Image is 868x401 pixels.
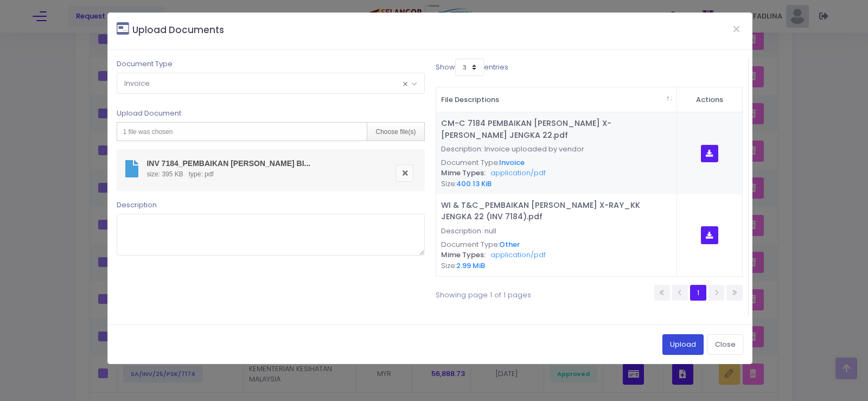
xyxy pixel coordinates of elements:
[701,226,719,244] button: Download
[117,73,424,93] span: Invoice
[441,118,611,140] a: CM-C 7184 PEMBAIKAN [PERSON_NAME] X-[PERSON_NAME] JENGKA 22.pdf
[117,108,181,119] label: Upload Document
[367,123,424,141] div: Choose file(s)
[723,15,750,43] button: Close
[441,250,486,260] span: Mime Types:
[146,158,310,169] div: INV 7184_PEMBAIKAN PINTU BILIK X-RAY_KK JENGKA 22.pdf
[499,239,520,250] span: Other
[662,334,704,355] button: Upload
[499,157,525,168] span: Invoice
[441,179,456,189] span: Size:
[117,59,173,69] label: Document Type
[441,157,499,168] span: Document Type:
[403,77,408,91] span: Remove all items
[132,23,224,36] small: Upload Documents
[490,168,546,178] span: application/pdf
[690,285,706,301] a: 1
[707,334,743,355] button: Close
[436,59,508,76] label: Show entries
[117,73,424,93] span: Invoice
[441,223,671,239] p: Description: null
[456,179,492,189] span: 400.13 KiB
[441,239,499,250] span: Document Type:
[123,128,173,136] span: 1 file was chosen
[436,87,678,113] th: File Descriptions&nbsp; : activate to sort column descending
[441,168,486,178] span: Mime Types:
[441,200,640,222] a: WI & T&C_PEMBAIKAN [PERSON_NAME] X-RAY_KK JENGKA 22 (INV 7184).pdf
[117,200,157,211] label: Description
[436,284,557,301] div: Showing page 1 of 1 pages
[144,170,186,178] span: size: 395 KB
[186,170,216,178] span: type: pdf
[456,260,485,271] span: 2.99 MiB
[455,59,484,76] select: Showentries
[701,145,719,163] button: Download
[490,250,546,260] span: application/pdf
[441,260,456,271] span: Size:
[441,141,671,157] p: Description: Invoice uploaded by vendor
[677,87,742,113] th: Actions&nbsp; : activate to sort column ascending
